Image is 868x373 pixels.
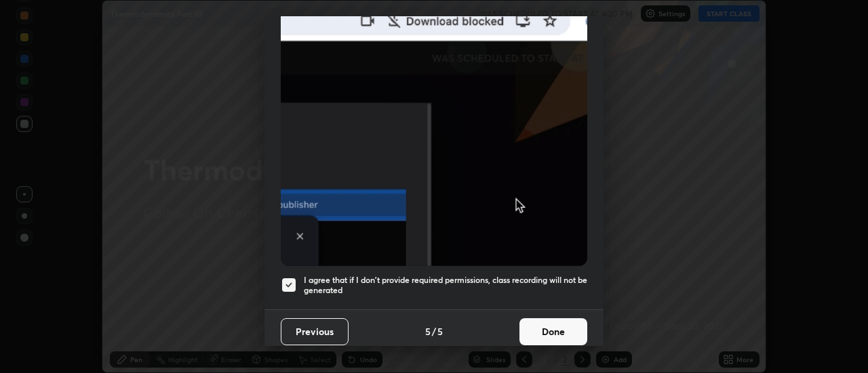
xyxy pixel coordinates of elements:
h4: 5 [437,324,443,338]
button: Done [519,318,587,345]
button: Previous [281,318,349,345]
h4: / [432,324,436,338]
h5: I agree that if I don't provide required permissions, class recording will not be generated [304,275,587,296]
h4: 5 [425,324,431,338]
